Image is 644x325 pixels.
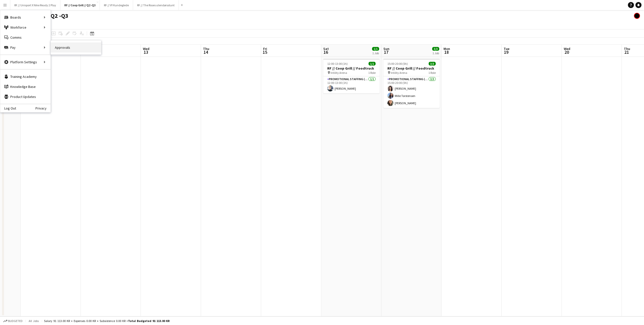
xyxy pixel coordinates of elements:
[387,62,408,66] span: 15:00-20:00 (5h)
[391,71,407,75] span: Intility Arena
[263,46,267,51] span: Fri
[327,62,348,66] span: 12:00-13:00 (1h)
[262,49,267,55] span: 15
[0,42,51,52] div: Pay
[142,49,149,55] span: 13
[444,46,450,51] span: Mon
[372,47,379,51] span: 1/1
[323,49,329,55] span: 16
[331,71,347,75] span: Intility Arena
[133,0,179,10] button: RF // The Roses utendørsstunt
[44,319,170,323] div: Salary 91 113.00 KR + Expenses 0.00 KR + Subsistence 0.00 KR =
[383,66,440,71] h3: RF // Coop Grill // Foodtruck
[429,62,436,66] span: 3/3
[10,0,60,10] button: RF // Unisport X Nike Ready 2 Play
[624,46,630,51] span: Thu
[0,82,51,92] a: Knowledge Base
[100,0,133,10] button: RF // VY Kundeglede
[143,46,149,51] span: Wed
[28,319,40,323] span: All jobs
[0,72,51,82] a: Training Academy
[0,12,51,22] div: Boards
[3,318,23,324] button: Budgeted
[432,47,439,51] span: 3/3
[0,106,16,110] a: Log Out
[202,49,209,55] span: 14
[60,0,100,10] button: RF // Coop Grill // Q2 -Q3
[372,51,379,55] div: 1 Job
[0,32,51,42] a: Comms
[504,46,509,51] span: Tue
[564,46,570,51] span: Wed
[323,66,380,71] h3: RF // Coop Grill // Foodtruck
[432,51,439,55] div: 1 Job
[428,71,436,75] span: 1 Role
[383,76,440,108] app-card-role: Promotional Staffing (Promotional Staff)3/315:00-20:00 (5h)[PERSON_NAME]Mille Torstensen[PERSON_N...
[0,92,51,102] a: Product Updates
[443,49,450,55] span: 18
[323,59,380,93] app-job-card: 12:00-13:00 (1h)1/1RF // Coop Grill // Foodtruck Intility Arena1 RolePromotional Staffing (Promot...
[369,62,376,66] span: 1/1
[563,49,570,55] span: 20
[35,106,51,110] a: Privacy
[368,71,376,75] span: 1 Role
[0,22,51,32] div: Workforce
[383,46,389,51] span: Sun
[8,319,23,323] span: Budgeted
[203,46,209,51] span: Thu
[323,46,329,51] span: Sat
[383,59,440,108] app-job-card: 15:00-20:00 (5h)3/3RF // Coop Grill // Foodtruck Intility Arena1 RolePromotional Staffing (Promot...
[51,42,101,52] a: Approvals
[634,13,640,19] app-user-avatar: Hin Shing Cheung
[623,49,630,55] span: 21
[383,49,389,55] span: 17
[323,76,380,93] app-card-role: Promotional Staffing (Promotional Staff)1/112:00-13:00 (1h)[PERSON_NAME]
[0,57,51,67] div: Platform Settings
[503,49,509,55] span: 19
[128,319,170,323] span: Total Budgeted 91 113.00 KR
